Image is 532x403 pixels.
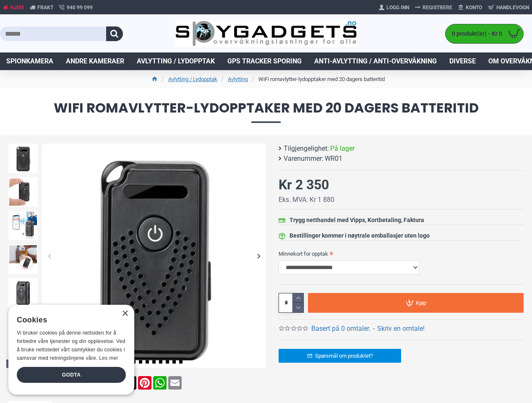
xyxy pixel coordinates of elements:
span: WiFi romavlytter-lydopptaker med 20 dagers batteritid [8,101,524,123]
span: Go to slide 8 [172,360,176,364]
span: 0 produkt(er) - Kr 0 [446,29,504,38]
span: Go to slide 3 [139,360,142,364]
a: Andre kameraer [60,52,130,70]
div: Close [122,311,128,317]
label: Minnekort for opptak [279,247,524,260]
a: Handlevogn [485,1,532,14]
a: Avlytting / Lydopptak [168,75,217,84]
span: Hjem [10,4,24,11]
a: Diverse [443,52,482,70]
a: Avlytting [228,75,248,84]
span: Kjøp [416,300,426,306]
a: Basert på 0 omtaler. [311,324,370,334]
a: Spørsmål om produktet? [279,349,401,363]
a: Anti-avlytting / Anti-overvåkning [308,52,443,70]
a: Skriv en omtale! [377,324,425,334]
span: Handlevogn [496,4,529,11]
span: WR01 [325,154,342,164]
a: Les mer, opens a new window [99,355,118,361]
a: Pinterest [137,376,152,390]
a: Email [167,376,183,390]
span: Go to slide 6 [159,360,162,364]
span: På lager [330,144,355,154]
b: Varenummer: [284,154,323,164]
img: WiFi romavlytter-lydopptaker med 20 dagers batteritid - SpyGadgets.no [8,244,38,274]
span: Diverse [449,56,476,66]
a: Avlytting / Lydopptak [130,52,221,70]
a: WhatsApp [152,376,167,390]
a: Konto [455,1,485,14]
span: Avlytting / Lydopptak [137,56,215,66]
span: Go to slide 9 [179,360,183,364]
div: Cookies [17,311,120,329]
span: Registrere [422,4,452,11]
div: Trygg netthandel med Vipps, Kortbetaling, Faktura [289,216,424,225]
img: WiFi romavlytter-lydopptaker med 20 dagers batteritid - SpyGadgets.no [8,278,38,307]
a: GPS Tracker Sporing [221,52,308,70]
span: Go to slide 4 [146,360,149,364]
img: WiFi romavlytter-lydopptaker med 20 dagers batteritid - SpyGadgets.no [42,144,266,368]
div: Next slide [6,359,40,368]
span: Vi bruker cookies på denne nettsiden for å forbedre våre tjenester og din opplevelse. Ved å bruke... [17,330,125,361]
div: Bestillinger kommer i nøytrale emballasjer uten logo [289,231,430,240]
span: Go to slide 5 [152,360,156,364]
span: Spionkamera [6,56,53,66]
div: Next slide [251,249,266,263]
img: SpyGadgets.no [175,21,356,47]
span: Andre kameraer [66,56,124,66]
img: WiFi romavlytter-lydopptaker med 20 dagers batteritid - SpyGadgets.no [8,177,38,207]
span: 940 99 099 [67,4,93,11]
span: GPS Tracker Sporing [227,56,302,66]
span: Go to slide 7 [166,360,169,364]
a: Registrere [412,1,455,14]
b: - [373,324,375,332]
a: Logg Inn [376,1,412,14]
div: Kr 2 350 [279,175,329,195]
div: Previous slide [42,249,57,263]
b: Tilgjengelighet: [284,144,329,154]
a: 0 produkt(er) - Kr 0 [446,24,523,43]
div: Godta [17,367,126,383]
img: WiFi romavlytter-lydopptaker med 20 dagers batteritid - SpyGadgets.no [8,144,38,173]
span: Logg Inn [386,4,409,11]
img: WiFi romavlytter-lydopptaker med 20 dagers batteritid - SpyGadgets.no [8,211,38,240]
span: Frakt [37,4,53,11]
span: Konto [466,4,482,11]
span: Anti-avlytting / Anti-overvåkning [314,56,437,66]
